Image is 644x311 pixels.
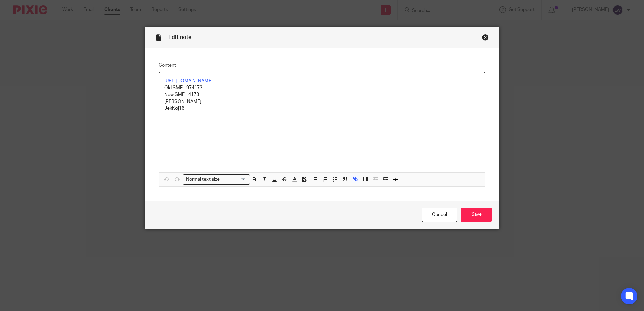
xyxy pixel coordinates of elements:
[168,35,191,40] span: Edit note
[164,79,213,83] a: [URL][DOMAIN_NAME]
[159,62,485,69] label: Content
[164,98,480,105] p: [PERSON_NAME]
[164,105,480,112] p: JekKoj16
[222,176,246,183] input: Search for option
[422,208,457,222] a: Cancel
[183,174,250,185] div: Search for option
[482,34,489,41] div: Close this dialog window
[461,208,492,222] input: Save
[164,91,480,98] p: New SME - 4173
[164,84,480,91] p: Old SME - 974173
[184,176,221,183] span: Normal text size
